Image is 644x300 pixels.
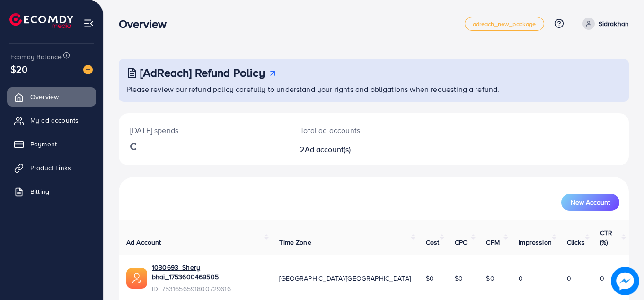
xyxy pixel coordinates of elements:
[83,65,93,74] img: image
[519,273,523,283] span: 0
[426,237,440,247] span: Cost
[152,284,264,293] span: ID: 7531656591800729616
[126,268,147,289] img: ic-ads-acc.e4c84228.svg
[83,18,94,29] img: menu
[140,66,265,80] h3: [AdReach] Refund Policy
[30,92,59,101] span: Overview
[300,125,405,136] p: Total ad accounts
[473,21,536,27] span: adreach_new_package
[10,62,27,76] span: $20
[7,111,96,130] a: My ad accounts
[30,163,71,173] span: Product Links
[7,158,96,177] a: Product Links
[279,273,411,283] span: [GEOGRAPHIC_DATA]/[GEOGRAPHIC_DATA]
[611,267,639,295] img: image
[7,87,96,106] a: Overview
[119,17,174,31] h3: Overview
[7,135,96,154] a: Payment
[600,228,612,247] span: CTR (%)
[30,116,79,125] span: My ad accounts
[279,237,311,247] span: Time Zone
[30,187,49,196] span: Billing
[567,237,585,247] span: Clicks
[300,145,405,154] h2: 2
[486,237,499,247] span: CPM
[600,273,604,283] span: 0
[455,273,463,283] span: $0
[599,18,629,29] p: Sidrakhan
[130,125,277,136] p: [DATE] spends
[305,144,351,155] span: Ad account(s)
[567,273,571,283] span: 0
[152,263,264,282] a: 1030693_Shery bhai_1753600469505
[126,237,161,247] span: Ad Account
[465,17,544,31] a: adreach_new_package
[9,13,73,28] img: logo
[561,194,619,211] button: New Account
[10,52,62,62] span: Ecomdy Balance
[571,199,610,206] span: New Account
[126,83,623,95] p: Please review our refund policy carefully to understand your rights and obligations when requesti...
[455,237,467,247] span: CPC
[519,237,552,247] span: Impression
[426,273,434,283] span: $0
[579,18,629,30] a: Sidrakhan
[486,273,494,283] span: $0
[7,182,96,201] a: Billing
[30,139,57,149] span: Payment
